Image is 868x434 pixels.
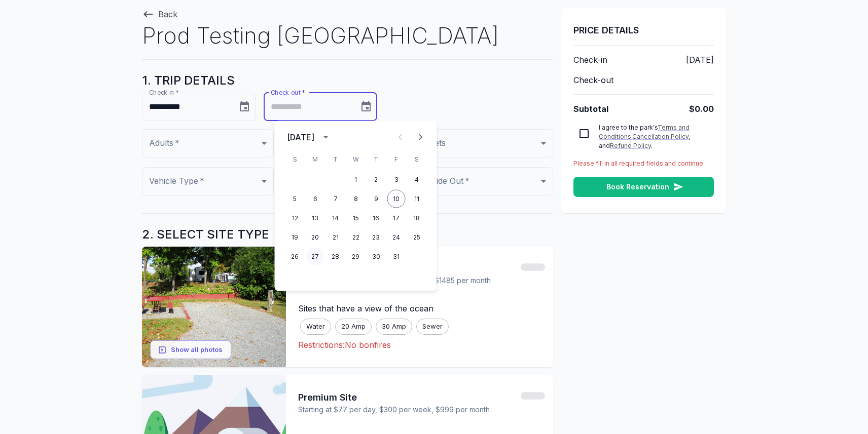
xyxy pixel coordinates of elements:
button: 30 [367,248,385,266]
span: Check-out [573,74,613,86]
button: 28 [327,248,345,266]
button: 25 [408,228,426,247]
button: 20 [306,228,324,247]
button: 17 [387,209,406,227]
span: [DATE] [686,54,714,66]
span: Water [301,322,331,332]
button: Choose date [356,97,376,117]
button: 16 [367,209,385,227]
span: Starting at $77 per day, $300 per week, $999 per month [298,404,521,415]
button: 14 [327,209,345,227]
p: Restrictions: No bonfires [298,339,541,351]
span: Sunday [286,149,304,170]
h1: Prod Testing [GEOGRAPHIC_DATA] [142,20,553,51]
button: Next month [411,127,431,147]
button: 18 [408,209,426,227]
button: 5 [286,190,304,208]
h5: 2. SELECT SITE TYPE [142,222,553,247]
button: Choose date, selected date is Dec 19, 2025 [234,97,255,117]
button: Book Reservation [573,177,714,198]
label: Check out [271,88,305,97]
span: Tuesday [327,149,345,170]
h5: 1. TRIP DETAILS [142,68,553,93]
span: 30 Amp [376,322,412,332]
button: Show all photos [150,340,231,359]
button: 10 [387,190,406,208]
div: [DATE] [287,131,314,143]
button: 31 [387,248,406,266]
button: 9 [367,190,385,208]
span: Friday [387,149,406,170]
button: 19 [286,228,304,247]
button: 6 [306,190,324,208]
button: 4 [408,171,426,189]
span: Wednesday [347,149,365,170]
button: 27 [306,248,324,266]
span: $0.00 [689,103,714,115]
button: 2 [367,171,385,189]
img: Standard Site [142,247,286,368]
span: I agree to the park's , , and . [599,124,692,149]
button: calendar view is open, switch to year view [317,129,335,146]
a: Terms and Conditions [599,124,690,140]
span: Saturday [408,149,426,170]
button: 15 [347,209,365,227]
button: 23 [367,228,385,247]
button: 8 [347,190,365,208]
button: 3 [387,171,406,189]
span: Subtotal [573,103,608,115]
button: 11 [408,190,426,208]
h6: PRICE DETAILS [573,24,714,37]
span: Check-in [573,54,607,66]
span: 20 Amp [336,322,371,332]
span: Monday [306,149,324,170]
button: 7 [327,190,345,208]
label: Check in [149,88,179,97]
button: 12 [286,209,304,227]
button: 24 [387,228,406,247]
a: Refund Policy [610,142,651,149]
button: 29 [347,248,365,266]
button: 26 [286,248,304,266]
span: Sewer [417,322,448,332]
button: 1 [347,171,365,189]
p: Please fill in all required fields and continue. [573,159,714,169]
a: Back [142,9,177,19]
a: Cancellation Policy [632,133,689,140]
span: Thursday [367,149,385,170]
button: 13 [306,209,324,227]
button: 21 [327,228,345,247]
button: 22 [347,228,365,247]
p: Sites that have a view of the ocean [298,302,541,314]
span: Premium Site [298,391,521,404]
